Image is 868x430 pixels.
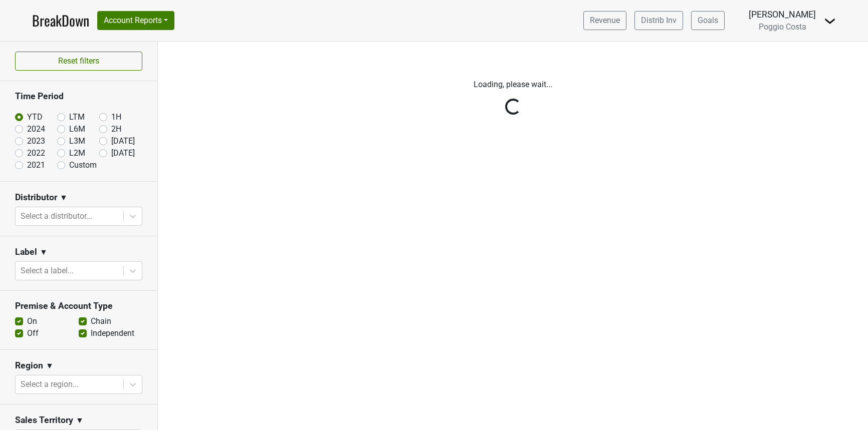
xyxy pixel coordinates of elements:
[32,10,89,31] a: BreakDown
[583,11,626,30] a: Revenue
[634,11,683,30] a: Distrib Inv
[824,15,836,27] img: Dropdown Menu
[691,11,725,30] a: Goals
[759,22,806,32] span: Poggio Costa
[97,11,174,30] button: Account Reports
[749,8,816,21] div: [PERSON_NAME]
[235,79,791,91] p: Loading, please wait...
